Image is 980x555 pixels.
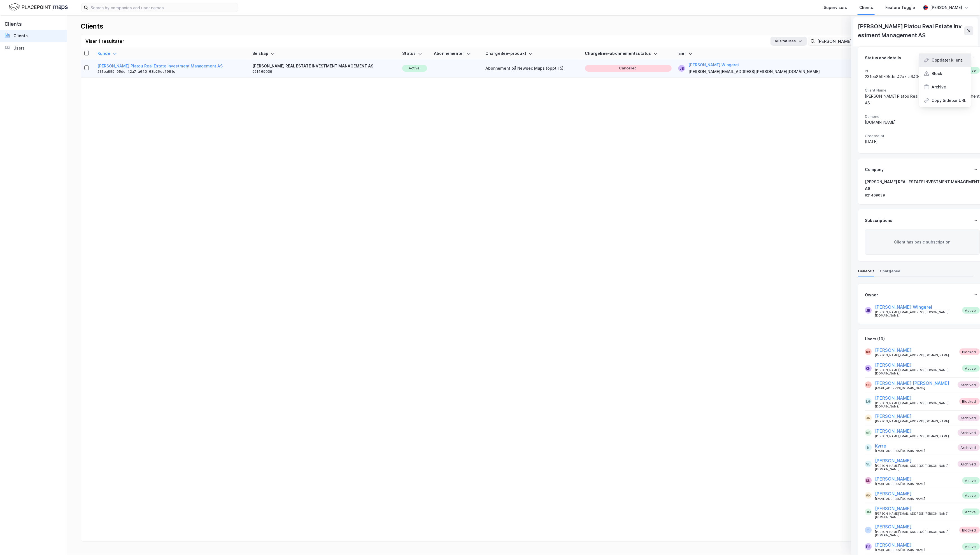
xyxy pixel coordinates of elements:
[875,395,956,408] div: [PERSON_NAME][EMAIL_ADDRESS][PERSON_NAME][DOMAIN_NAME]
[875,347,912,353] button: [PERSON_NAME]
[866,348,870,355] div: KK
[97,51,246,56] div: Kunde
[932,97,966,104] div: Copy Sidebar URL
[865,55,901,61] div: Status and details
[866,543,870,550] div: PS
[866,365,870,372] div: KN
[434,51,479,56] div: Abonnementer
[866,429,870,436] div: AB
[771,37,807,46] button: All Statuses
[932,84,946,90] div: Archive
[875,395,912,401] button: [PERSON_NAME]
[824,4,847,11] div: Supervisors
[585,51,672,56] div: ChargeBee-abonnementsstatus
[485,51,578,56] div: ChargeBee-produkt
[865,138,980,145] div: [DATE]
[866,492,870,499] div: VK
[952,528,980,555] div: Kontrollprogram for chat
[875,542,925,552] div: [EMAIL_ADDRESS][DOMAIN_NAME]
[866,477,870,484] div: SN
[875,347,949,357] div: [PERSON_NAME][EMAIL_ADDRESS][DOMAIN_NAME]
[875,428,912,434] button: [PERSON_NAME]
[875,542,912,548] button: [PERSON_NAME]
[867,527,869,533] div: T
[865,336,885,342] div: Users (19)
[97,63,223,69] button: [PERSON_NAME] Platou Real Estate Investment Management AS
[866,415,870,421] div: JR
[866,307,870,314] div: JB
[865,193,980,198] div: 921469039
[858,22,964,40] div: [PERSON_NAME] Platou Real Estate Investment Management AS
[866,398,870,405] div: LG
[866,381,870,388] div: SS
[865,119,980,126] div: [DOMAIN_NAME]
[865,73,948,80] div: 231ea859-95de-42a7-a640-63b26ec7981c
[875,380,949,390] div: [EMAIL_ADDRESS][DOMAIN_NAME]
[952,528,980,555] iframe: Chat Widget
[875,476,925,486] div: [EMAIL_ADDRESS][DOMAIN_NAME]
[875,428,949,438] div: [PERSON_NAME][EMAIL_ADDRESS][DOMAIN_NAME]
[88,3,238,12] input: Search by companies and user names
[865,134,980,138] span: Created at
[858,268,874,277] div: Generelt
[875,505,912,512] button: [PERSON_NAME]
[815,37,892,45] input: Search by company name
[930,4,962,11] div: [PERSON_NAME]
[97,69,223,74] div: 231ea859-95de-42a7-a640-63b26ec7981c
[865,509,871,515] div: HM
[81,22,103,31] div: Clients
[875,362,959,375] div: [PERSON_NAME][EMAIL_ADDRESS][PERSON_NAME][DOMAIN_NAME]
[402,51,427,56] div: Status
[866,461,870,467] div: SL
[485,65,578,72] div: Abonnement på Newsec Maps (opptil 5)
[865,93,980,106] div: [PERSON_NAME] Platou Real Estate Investment Management AS
[688,62,739,68] button: [PERSON_NAME] Wingerei
[9,3,68,12] img: logo.f888ab2527a4732fd821a326f86c7f29.svg
[865,69,948,73] span: Id
[849,59,908,78] td: 13 (3)
[865,217,892,224] div: Subscriptions
[252,63,373,69] div: [PERSON_NAME] REAL ESTATE INVESTMENT MANAGEMENT AS
[865,179,980,192] div: [PERSON_NAME] REAL ESTATE INVESTMENT MANAGEMENT AS
[875,442,925,453] div: [EMAIL_ADDRESS][DOMAIN_NAME]
[932,70,942,77] div: Block
[932,57,962,64] div: Oppdater klient
[252,51,395,56] div: Selskap
[875,442,886,449] button: Kyrre
[678,51,846,56] div: Eier
[13,32,28,39] div: Clients
[875,304,932,310] button: [PERSON_NAME] Wingerei
[875,523,912,530] button: [PERSON_NAME]
[875,457,954,471] div: [PERSON_NAME][EMAIL_ADDRESS][PERSON_NAME][DOMAIN_NAME]
[875,490,912,497] button: [PERSON_NAME]
[867,444,869,451] div: K
[680,65,684,72] div: JB
[865,114,980,119] span: Domene
[865,88,980,93] span: Client Name
[885,4,915,11] div: Feature Toggle
[875,476,912,482] button: [PERSON_NAME]
[85,38,124,45] div: Viser 1 resultater
[865,292,878,298] div: Owner
[875,304,959,317] div: [PERSON_NAME][EMAIL_ADDRESS][PERSON_NAME][DOMAIN_NAME]
[859,4,873,11] div: Clients
[875,523,956,537] div: [PERSON_NAME][EMAIL_ADDRESS][PERSON_NAME][DOMAIN_NAME]
[880,268,900,277] div: Chargebee
[13,45,25,51] div: Users
[252,69,373,74] div: 921469039
[875,490,925,500] div: [EMAIL_ADDRESS][DOMAIN_NAME]
[688,62,820,75] div: [PERSON_NAME][EMAIL_ADDRESS][PERSON_NAME][DOMAIN_NAME]
[865,166,884,173] div: Company
[875,362,912,368] button: [PERSON_NAME]
[875,380,949,387] button: [PERSON_NAME] [PERSON_NAME]
[875,505,959,519] div: [PERSON_NAME][EMAIL_ADDRESS][PERSON_NAME][DOMAIN_NAME]
[875,457,912,464] button: [PERSON_NAME]
[875,413,949,423] div: [PERSON_NAME][EMAIL_ADDRESS][DOMAIN_NAME]
[865,230,980,255] div: Client has basic subscription
[875,413,912,420] button: [PERSON_NAME]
